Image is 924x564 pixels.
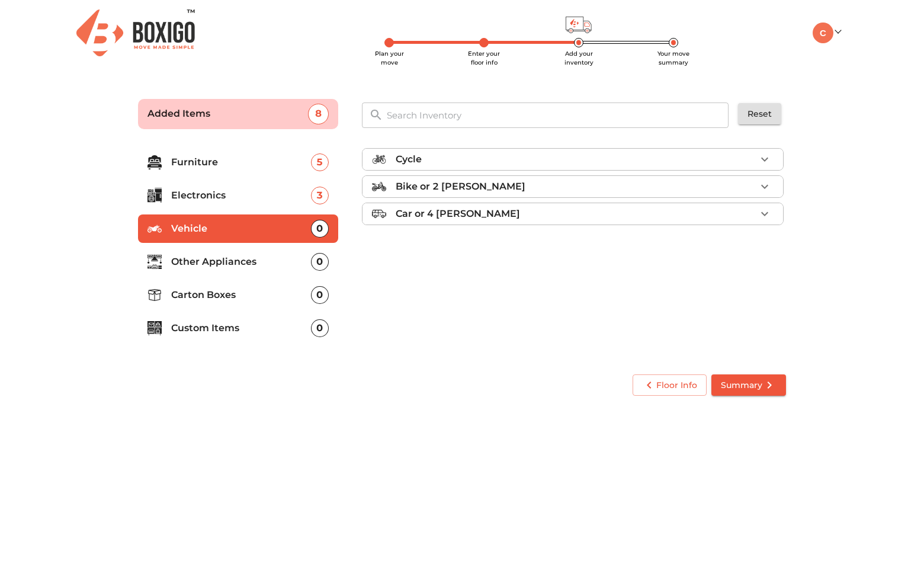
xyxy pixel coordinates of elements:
[311,153,329,171] div: 5
[564,50,593,66] span: Add your inventory
[76,9,195,56] img: Boxigo
[171,188,311,203] p: Electronics
[171,255,311,269] p: Other Appliances
[747,107,772,121] span: Reset
[468,50,500,66] span: Enter your floor info
[171,222,311,236] p: Vehicle
[372,207,386,221] img: car
[380,102,737,128] input: Search Inventory
[311,319,329,337] div: 0
[396,180,525,194] p: Bike or 2 [PERSON_NAME]
[642,378,697,393] span: Floor Info
[711,374,786,396] button: Summary
[171,155,311,169] p: Furniture
[375,50,404,66] span: Plan your move
[171,321,311,335] p: Custom Items
[372,152,386,166] img: cycle
[633,374,707,396] button: Floor Info
[311,286,329,304] div: 0
[738,103,781,125] button: Reset
[721,378,777,393] span: Summary
[657,50,689,66] span: Your move summary
[311,187,329,204] div: 3
[311,220,329,238] div: 0
[147,107,308,121] p: Added Items
[171,288,311,302] p: Carton Boxes
[396,152,422,166] p: Cycle
[372,180,386,194] img: bike
[308,104,329,124] div: 8
[396,207,520,221] p: Car or 4 [PERSON_NAME]
[311,253,329,271] div: 0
